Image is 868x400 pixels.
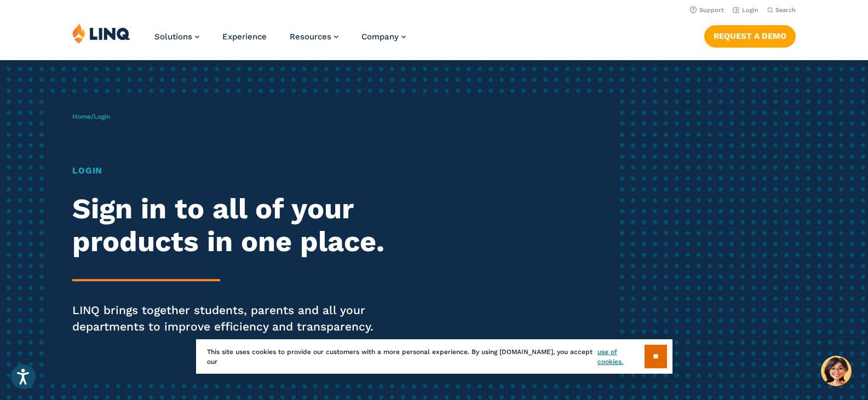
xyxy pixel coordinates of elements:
span: Search [775,7,796,14]
a: Home [72,113,91,120]
a: Experience [222,32,267,42]
button: Open Search Bar [767,6,796,14]
div: This site uses cookies to provide our customers with a more personal experience. By using [DOMAIN... [196,339,672,374]
span: Company [361,32,399,42]
a: Login [733,7,758,14]
h1: Login [72,164,407,177]
img: LINQ | K‑12 Software [72,23,130,44]
a: Company [361,32,406,42]
nav: Button Navigation [704,23,796,47]
p: LINQ brings together students, parents and all your departments to improve efficiency and transpa... [72,302,407,335]
button: Hello, have a question? Let’s chat. [821,356,852,386]
a: use of cookies. [597,347,644,367]
a: Solutions [154,32,199,42]
span: / [72,113,110,120]
nav: Primary Navigation [154,23,406,59]
span: Login [94,113,110,120]
a: Request a Demo [704,25,796,47]
span: Resources [290,32,331,42]
h2: Sign in to all of your products in one place. [72,193,407,258]
a: Resources [290,32,338,42]
a: Support [690,7,724,14]
span: Solutions [154,32,192,42]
